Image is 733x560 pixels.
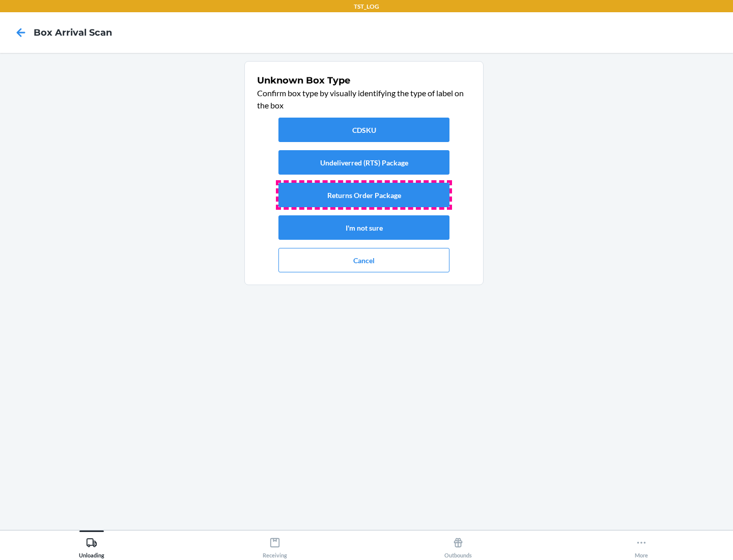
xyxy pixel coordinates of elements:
[183,530,366,558] button: Receiving
[366,530,550,558] button: Outbounds
[278,150,449,175] button: Undeliverred (RTS) Package
[278,215,449,240] button: I'm not sure
[34,26,112,39] h4: Box Arrival Scan
[278,183,449,207] button: Returns Order Package
[635,533,648,558] div: More
[257,74,471,87] h1: Unknown Box Type
[354,2,379,11] p: TST_LOG
[79,533,104,558] div: Unloading
[263,533,287,558] div: Receiving
[444,533,472,558] div: Outbounds
[278,248,449,272] button: Cancel
[278,118,449,142] button: CDSKU
[550,530,733,558] button: More
[257,87,471,111] p: Confirm box type by visually identifying the type of label on the box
